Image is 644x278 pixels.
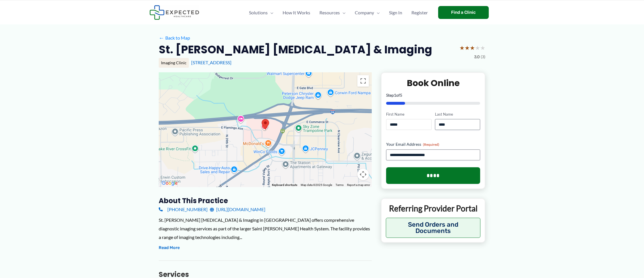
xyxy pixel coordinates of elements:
img: Google [160,180,179,187]
span: ★ [475,42,480,53]
button: Send Orders and Documents [386,218,480,238]
a: Open this area in Google Maps (opens a new window) [160,180,179,187]
button: Read More [159,244,180,251]
span: (Required) [423,142,439,147]
a: [PHONE_NUMBER] [159,205,208,214]
span: ★ [480,42,485,53]
button: Map camera controls [357,169,369,180]
span: Menu Toggle [340,3,346,23]
a: [STREET_ADDRESS] [191,60,231,65]
span: Map data ©2025 Google [301,183,332,186]
span: ★ [459,42,465,53]
label: First Name [386,112,431,117]
a: CompanyMenu Toggle [350,3,384,23]
span: Company [355,3,374,23]
p: Step of [386,93,480,97]
div: Imaging Clinic [159,58,189,68]
span: Resources [319,3,340,23]
button: Keyboard shortcuts [272,183,297,187]
a: SolutionsMenu Toggle [244,3,278,23]
span: Register [411,3,428,23]
span: 1 [394,93,396,98]
a: ←Back to Map [159,34,190,42]
h3: About this practice [159,196,372,205]
span: How It Works [283,3,310,23]
span: Solutions [249,3,268,23]
a: Register [407,3,432,23]
nav: Primary Site Navigation [244,3,432,23]
label: Last Name [435,112,480,117]
span: 5 [400,93,402,98]
p: Referring Provider Portal [386,203,480,213]
button: Toggle fullscreen view [357,75,369,87]
span: Menu Toggle [268,3,273,23]
h2: St. [PERSON_NAME] [MEDICAL_DATA] & Imaging [159,42,432,57]
img: Expected Healthcare Logo - side, dark font, small [149,5,199,20]
a: Report a map error [347,183,370,186]
span: ★ [470,42,475,53]
span: ← [159,35,164,40]
label: Your Email Address [386,141,480,147]
a: Sign In [384,3,407,23]
span: Sign In [389,3,402,23]
span: ★ [465,42,470,53]
div: St. [PERSON_NAME] [MEDICAL_DATA] & Imaging in [GEOGRAPHIC_DATA] offers comprehensive diagnostic i... [159,216,372,241]
a: ResourcesMenu Toggle [315,3,350,23]
a: How It Works [278,3,315,23]
a: Terms (opens in new tab) [336,183,344,186]
h2: Book Online [386,77,480,89]
span: (3) [481,53,485,61]
span: Menu Toggle [374,3,380,23]
span: 3.0 [474,53,480,61]
a: Find a Clinic [438,6,489,19]
a: [URL][DOMAIN_NAME] [210,205,265,214]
